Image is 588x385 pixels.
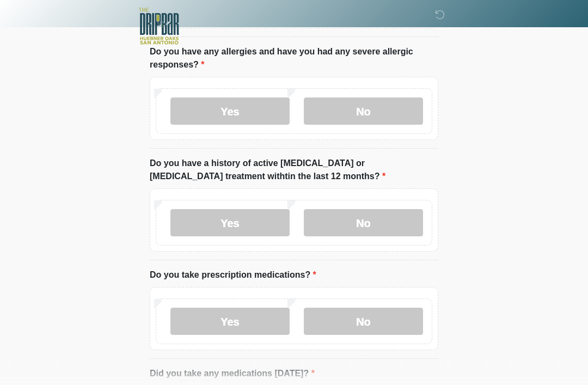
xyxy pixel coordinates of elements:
[150,368,315,381] label: Did you take any medications [DATE]?
[170,210,290,237] label: Yes
[150,157,438,184] label: Do you have a history of active [MEDICAL_DATA] or [MEDICAL_DATA] treatment withtin the last 12 mo...
[170,308,290,335] label: Yes
[304,98,423,125] label: No
[304,308,423,335] label: No
[139,8,179,45] img: The DRIPBaR - The Strand at Huebner Oaks Logo
[150,269,316,282] label: Do you take prescription medications?
[150,46,438,72] label: Do you have any allergies and have you had any severe allergic responses?
[304,210,423,237] label: No
[170,98,290,125] label: Yes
